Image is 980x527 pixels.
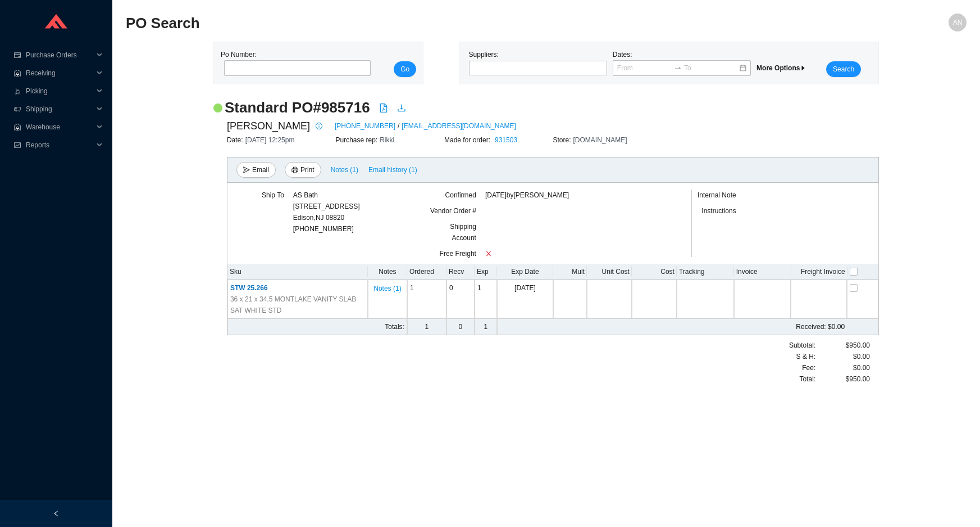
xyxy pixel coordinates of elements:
[800,373,816,385] span: Total:
[397,103,406,115] a: download
[380,136,394,144] span: Rikki
[245,136,295,144] span: [DATE] 12:25pm
[26,46,93,64] span: Purchase Orders
[335,120,395,132] a: [PHONE_NUMBER]
[617,62,672,74] input: From
[227,118,310,134] span: [PERSON_NAME]
[446,264,475,280] th: Recv
[444,136,493,144] span: Made for order:
[573,136,627,144] span: [DOMAIN_NAME]
[440,250,476,258] span: Free Freight
[243,166,250,174] span: send
[587,264,632,280] th: Unit Cost
[293,190,360,235] div: [PHONE_NUMBER]
[684,62,739,74] input: To
[293,190,360,223] div: AS Bath [STREET_ADDRESS] Edison , NJ 08820
[833,64,854,75] span: Search
[26,82,93,100] span: Picking
[610,49,754,77] div: Dates:
[26,64,93,82] span: Receiving
[26,118,93,136] span: Warehouse
[553,264,587,280] th: Mult
[221,49,367,77] div: Po Number:
[300,164,314,175] span: Print
[826,61,861,77] button: Search
[335,136,380,144] span: Purchase rep:
[407,264,446,280] th: Ordered
[445,191,476,199] span: Confirmed
[126,13,756,33] h2: PO Search
[677,264,734,280] th: Tracking
[236,162,276,178] button: sendEmail
[53,510,60,517] span: left
[553,319,847,335] td: $0.00
[373,283,401,294] span: Notes ( 1 )
[227,136,245,144] span: Date:
[796,323,826,331] span: Received:
[285,162,321,178] button: printerPrint
[400,64,409,75] span: Go
[379,103,388,115] a: file-pdf
[230,284,268,292] span: STW 25.266
[230,294,365,316] span: 36 x 21 x 34.5 MONTLAKE VANITY SLAB SAT WHITE STD
[262,191,284,199] span: Ship To
[475,264,497,280] th: Exp
[446,280,475,319] td: 0
[497,280,553,319] td: [DATE]
[796,351,816,362] span: S & H:
[368,162,418,178] button: Email history (1)
[953,13,963,31] span: AN
[313,123,325,129] span: info-circle
[756,64,806,72] span: More Options
[310,118,326,134] button: info-circle
[815,340,870,351] div: $950.00
[230,266,366,277] div: Sku
[485,250,492,257] span: close
[800,65,806,71] span: caret-right
[485,190,569,201] span: [DATE] by [PERSON_NAME]
[815,373,870,385] div: $950.00
[789,340,815,351] span: Subtotal:
[698,191,736,199] span: Internal Note
[475,280,497,319] td: 1
[291,166,298,174] span: printer
[791,264,847,280] th: Freight Invoice
[398,120,399,132] span: /
[497,264,553,280] th: Exp Date
[446,319,475,335] td: 0
[407,319,446,335] td: 1
[674,64,682,72] span: swap-right
[26,100,93,118] span: Shipping
[802,362,815,373] span: Fee :
[252,164,269,175] span: Email
[450,223,476,242] span: Shipping Account
[331,164,358,175] span: Notes ( 1 )
[368,264,407,280] th: Notes
[466,49,610,77] div: Suppliers:
[632,264,677,280] th: Cost
[815,351,870,362] div: $0.00
[407,280,446,319] td: 1
[734,264,791,280] th: Invoice
[701,207,736,215] span: Instructions
[397,103,406,112] span: download
[373,282,402,290] button: Notes (1)
[495,136,517,144] a: 931503
[853,362,870,373] span: $0.00
[430,207,476,215] span: Vendor Order #
[26,136,93,154] span: Reports
[368,164,417,175] span: Email history (1)
[674,64,682,72] span: to
[402,120,516,132] a: [EMAIL_ADDRESS][DOMAIN_NAME]
[379,103,388,112] span: file-pdf
[13,52,21,58] span: credit-card
[385,323,404,331] span: Totals:
[13,142,21,148] span: fund
[553,136,573,144] span: Store:
[475,319,497,335] td: 1
[394,61,416,77] button: Go
[330,164,359,172] button: Notes (1)
[225,98,370,118] h2: Standard PO # 985716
